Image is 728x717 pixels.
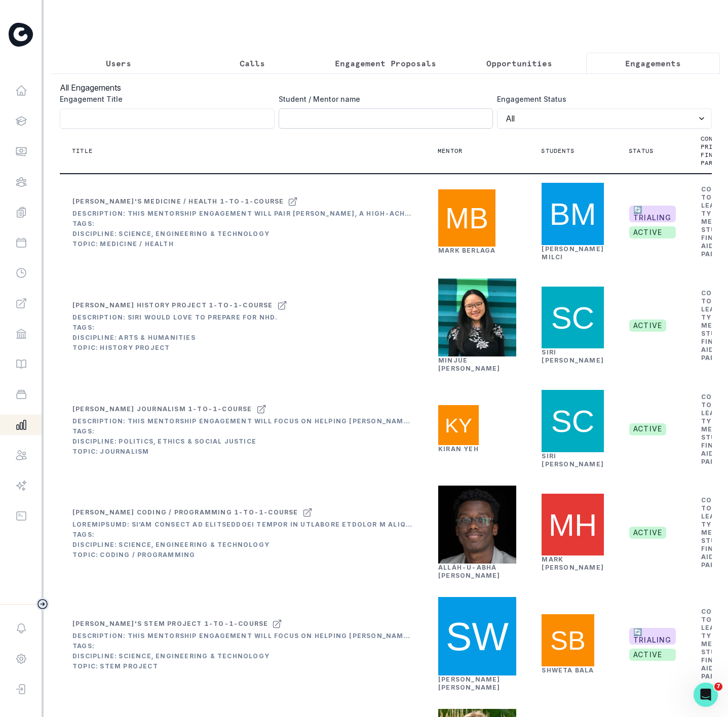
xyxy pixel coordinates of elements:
span: active [629,423,666,435]
div: Description: Siri would love to prepare for NHD. [72,313,287,322]
button: Toggle sidebar [36,597,49,611]
a: Mark [PERSON_NAME] [542,555,604,571]
label: Engagement Title [60,94,269,104]
iframe: Intercom live chat [694,683,718,707]
p: Mentor [438,147,463,155]
div: [PERSON_NAME]'s Medicine / Health 1-to-1-course [72,197,284,206]
p: Students [541,147,574,155]
div: Tags: [72,642,413,650]
div: Description: This mentorship engagement will focus on helping [PERSON_NAME] develop a physics and... [72,632,413,640]
a: Mark Berlaga [438,247,495,254]
div: Description: This mentorship engagement will pair [PERSON_NAME], a high-achieving freshman at [PE... [72,210,413,218]
label: Engagement Status [497,94,706,104]
a: Shweta Bala [542,666,594,674]
div: Loremipsumd: Si’am consect ad elitseddoei tempor in utlabore etdolor m aliquaen admi veniam quisn... [72,521,413,529]
p: Calls [240,57,265,69]
p: Opportunities [486,57,552,69]
div: [PERSON_NAME] Coding / Programming 1-to-1-course [72,508,298,516]
p: Engagements [625,57,681,69]
span: active [629,527,666,539]
span: active [629,226,676,238]
a: Kiran Yeh [438,445,479,453]
div: Discipline: Arts & Humanities [72,334,287,342]
a: Siri [PERSON_NAME] [542,348,604,364]
div: Topic: Journalism [72,448,413,456]
p: Users [106,57,131,69]
p: Engagement Proposals [335,57,436,69]
div: Topic: STEM Project [72,662,413,670]
div: Tags: [72,220,413,228]
a: Alláh-u-Abhá [PERSON_NAME] [438,564,501,579]
p: Status [629,147,654,155]
a: Minjue [PERSON_NAME] [438,356,501,372]
div: Discipline: Science, Engineering & Technology [72,652,413,660]
div: Discipline: Science, Engineering & Technology [72,541,413,549]
p: Title [72,147,93,155]
div: [PERSON_NAME] History Project 1-to-1-course [72,301,273,309]
img: Curious Cardinals Logo [9,23,33,47]
div: Tags: [72,427,413,435]
div: Topic: History Project [72,344,287,352]
div: Topic: Medicine / Health [72,240,413,248]
div: Discipline: Politics, Ethics & Social Justice [72,437,413,446]
div: [PERSON_NAME] Journalism 1-to-1-course [72,405,252,413]
a: [PERSON_NAME] Milci [542,245,604,261]
div: Topic: Coding / Programming [72,551,413,559]
label: Student / Mentor name [279,94,487,104]
span: 🔄 TRIALING [629,628,676,645]
a: [PERSON_NAME] [PERSON_NAME] [438,675,501,691]
span: active [629,649,676,661]
div: Tags: [72,324,287,332]
div: Description: This mentorship engagement will focus on helping [PERSON_NAME] develop her opinion p... [72,417,413,425]
div: [PERSON_NAME]'s STEM Project 1-to-1-course [72,620,268,628]
a: Siri [PERSON_NAME] [542,452,604,468]
div: Discipline: Science, Engineering & Technology [72,230,413,238]
span: 7 [714,683,722,691]
span: 🔄 TRIALING [629,206,676,223]
span: active [629,320,666,332]
h3: All Engagements [60,82,712,94]
div: Tags: [72,531,413,539]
